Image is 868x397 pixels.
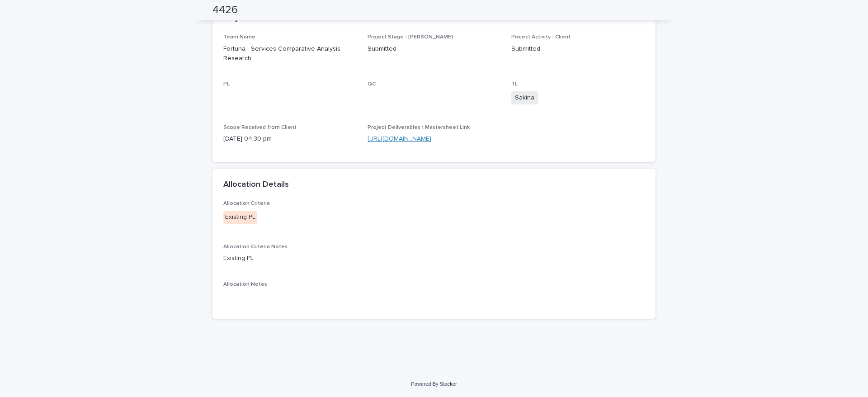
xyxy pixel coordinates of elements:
[511,81,518,87] span: TL
[368,91,501,101] p: -
[511,91,538,104] span: Sakina
[368,34,453,40] span: Project Stage - [PERSON_NAME]
[223,211,257,224] div: Existing PL
[223,125,297,130] span: Scope Received from Client
[223,34,255,40] span: Team Name
[368,44,501,54] p: Submitted
[511,34,571,40] span: Project Activity - Client
[223,44,357,63] p: Fortuna - Services Comparative Analysis Research
[223,244,288,250] span: Allocation Criteria Notes
[223,134,357,144] p: [DATE] 04:30 pm
[368,125,470,130] span: Project Deliverables \ Mastersheet Link
[223,254,645,263] p: Existing PL
[223,91,357,101] p: -
[368,136,431,142] a: [URL][DOMAIN_NAME]
[223,81,230,87] span: PL
[223,282,267,287] span: Allocation Notes
[511,44,645,54] p: Submitted
[411,381,457,387] a: Powered By Stacker
[223,291,645,301] p: -
[223,180,289,190] h2: Allocation Details
[368,81,376,87] span: QC
[223,201,270,206] span: Allocation Criteria
[212,4,238,17] h2: 4426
